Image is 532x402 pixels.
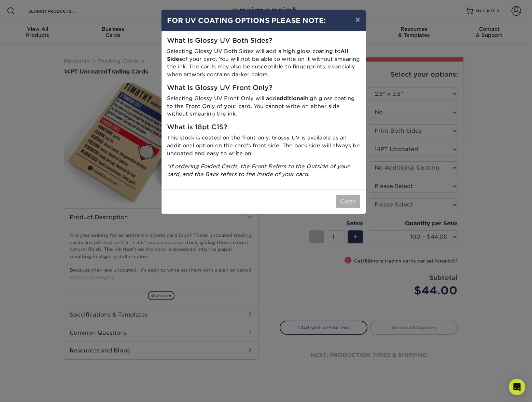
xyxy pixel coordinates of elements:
h5: What is 18pt C1S? [167,123,360,131]
p: Selecting Glossy UV Front Only will add high gloss coating to the Front Only of your card. You ca... [167,95,360,118]
strong: All Sides [167,48,348,62]
i: *If ordering Folded Cards, the Front Refers to the Outside of your card, and the Back refers to t... [167,163,349,177]
button: Close [336,195,360,208]
p: This stock is coated on the front only. Glossy UV is available as an additional option on the car... [167,134,360,157]
p: Selecting Glossy UV Both Sides will add a high gloss coating to of your card. You will not be abl... [167,48,360,79]
strong: additional [277,95,305,102]
div: Open Intercom Messenger [509,379,525,395]
h5: What is Glossy UV Both Sides? [167,37,360,45]
h4: FOR UV COATING OPTIONS PLEASE NOTE: [167,15,360,26]
button: × [350,10,365,29]
h5: What is Glossy UV Front Only? [167,84,360,92]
